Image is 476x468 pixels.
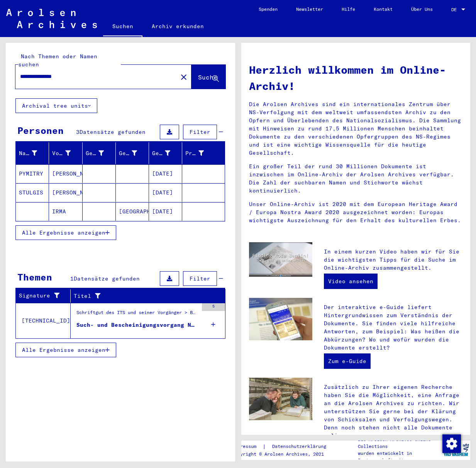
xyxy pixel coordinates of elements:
[232,451,335,458] p: Copyright © Arolsen Archives, 2021
[191,65,225,89] button: Suche
[324,353,371,369] a: Zum e-Guide
[182,142,224,164] mat-header-cell: Prisoner #
[183,125,217,139] button: Filter
[152,147,182,159] div: Geburtsdatum
[15,98,97,113] button: Archival tree units
[266,443,335,451] a: Datenschutzerklärung
[70,275,74,282] span: 1
[324,383,462,440] p: Zusätzlich zu Ihrer eigenen Recherche haben Sie die Möglichkeit, eine Anfrage an die Arolsen Arch...
[116,202,149,221] mat-cell: [GEOGRAPHIC_DATA]
[15,343,116,357] button: Alle Ergebnisse anzeigen
[22,229,105,236] span: Alle Ergebnisse anzeigen
[324,248,462,272] p: In einem kurzen Video haben wir für Sie die wichtigsten Tipps für die Suche im Online-Archiv zusa...
[52,149,70,157] div: Vorname
[17,270,52,284] div: Themen
[149,183,182,202] mat-cell: [DATE]
[249,242,312,277] img: video.jpg
[358,436,441,450] p: Die Arolsen Archives Online-Collections
[249,62,463,94] h1: Herzlich willkommen im Online-Archiv!
[19,290,70,302] div: Signature
[18,53,97,68] mat-label: Nach Themen oder Namen suchen
[324,303,462,352] p: Der interaktive e-Guide liefert Hintergrundwissen zum Verständnis der Dokumente. Sie finden viele...
[19,147,49,159] div: Nachname
[451,7,460,12] span: DE
[74,290,216,302] div: Titel
[179,73,188,82] mat-icon: close
[249,162,463,195] p: Ein großer Teil der rund 30 Millionen Dokumente ist inzwischen im Online-Archiv der Arolsen Archi...
[183,271,217,286] button: Filter
[76,128,80,135] span: 3
[80,128,146,135] span: Datensätze gefunden
[249,100,463,157] p: Die Arolsen Archives sind ein internationales Zentrum über NS-Verfolgung mit dem weltweit umfasse...
[190,275,210,282] span: Filter
[22,346,105,353] span: Alle Ergebnisse anzeigen
[176,69,191,84] button: Clear
[249,200,463,225] p: Unser Online-Archiv ist 2020 mit dem European Heritage Award / Europa Nostra Award 2020 ausgezeic...
[185,149,203,157] div: Prisoner #
[49,183,82,202] mat-cell: [PERSON_NAME]
[149,202,182,221] mat-cell: [DATE]
[442,440,471,460] img: yv_logo.png
[49,142,82,164] mat-header-cell: Vorname
[83,142,116,164] mat-header-cell: Geburtsname
[76,321,198,329] div: Such- und Bescheinigungsvorgang Nr. 489.510 für [PERSON_NAME] geboren [DEMOGRAPHIC_DATA]
[76,309,198,320] div: Schriftgut des ITS und seiner Vorgänger > Bearbeitung von Anfragen > Fallbezogene [MEDICAL_DATA] ...
[15,225,116,240] button: Alle Ergebnisse anzeigen
[6,9,97,28] img: Arolsen_neg.svg
[442,434,461,453] img: Zustimmung ändern
[202,303,225,311] div: 5
[116,142,149,164] mat-header-cell: Geburt‏
[16,183,49,202] mat-cell: STULGIS
[86,147,115,159] div: Geburtsname
[149,164,182,183] mat-cell: [DATE]
[19,292,61,300] div: Signature
[49,164,82,183] mat-cell: [PERSON_NAME]
[198,73,217,81] span: Suche
[152,149,170,157] div: Geburtsdatum
[185,147,215,159] div: Prisoner #
[52,147,82,159] div: Vorname
[16,303,71,338] td: [TECHNICAL_ID]
[119,147,149,159] div: Geburt‏
[103,17,142,37] a: Suchen
[232,443,263,451] a: Impressum
[324,274,378,289] a: Video ansehen
[190,128,210,135] span: Filter
[149,142,182,164] mat-header-cell: Geburtsdatum
[74,292,206,300] div: Titel
[16,164,49,183] mat-cell: PYMITRY
[358,450,441,464] p: wurden entwickelt in Partnerschaft mit
[86,149,104,157] div: Geburtsname
[16,142,49,164] mat-header-cell: Nachname
[19,149,37,157] div: Nachname
[249,378,312,420] img: inquiries.jpg
[232,443,335,451] div: |
[17,123,64,137] div: Personen
[74,275,140,282] span: Datensätze gefunden
[49,202,82,221] mat-cell: IRMA
[119,149,137,157] div: Geburt‏
[249,298,312,340] img: eguide.jpg
[142,17,213,35] a: Archiv erkunden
